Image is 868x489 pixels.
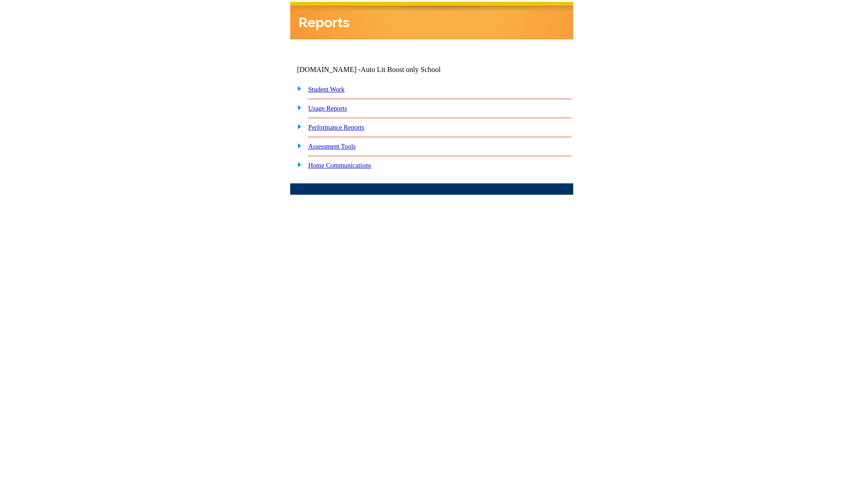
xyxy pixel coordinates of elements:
[361,66,441,73] nobr: Auto Lit Boost only School
[308,162,372,169] a: Home Communications
[308,124,364,131] a: Performance Reports
[292,122,302,130] img: plus.gif
[308,143,356,150] a: Assessment Tools
[292,141,302,149] img: plus.gif
[292,103,302,111] img: plus.gif
[308,86,344,93] a: Student Work
[290,2,573,39] img: header
[297,66,463,74] td: [DOMAIN_NAME] -
[292,84,302,92] img: plus.gif
[292,160,302,168] img: plus.gif
[308,105,347,112] a: Usage Reports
